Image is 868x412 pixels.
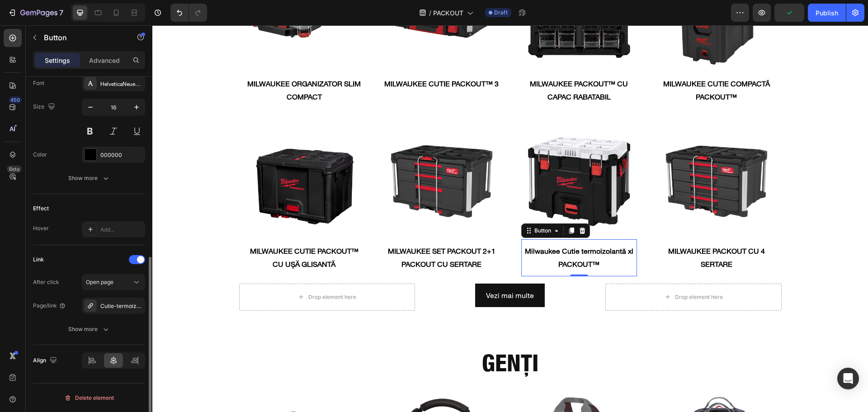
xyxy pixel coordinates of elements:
strong: Milwaukee Cutie compactă PACKOUT™ [511,54,618,76]
p: Settings [45,56,70,65]
a: Milwaukee PACKOUT™ cu capac rabatabil [369,47,485,84]
img: Ladă frigorifică Milwaukee PACKOUT™ – gândită pentru profesioniștii care au nevoie de răcoritoare... [369,98,485,214]
div: Cutie-termoizolanta-xl-packout™-4932478648 [100,302,143,310]
strong: Milwaukee PACKOUT™ cu capac rabatabil [377,54,476,76]
strong: Milwaukee Set PACKOUT 2+1 PACKOUT cu sertare [236,221,343,243]
span: / [429,8,431,18]
a: Milwaukee Cutie PACKOUT™ cu ușă glisantă [94,214,210,251]
a: Milwaukee PACKOUT cu 4 sertare [506,214,622,251]
span: Draft [494,9,508,17]
span: PACKOUT [433,8,463,18]
div: HelveticaNeueLTW1G-Roman [100,80,143,88]
div: Link [33,256,44,264]
img: Cutie de depozitare XL Milwaukee PACKOUT™ – ideală pentru transportul echipamentelor mari și volu... [94,98,210,214]
strong: Milwaukee Cutie PACKOUT™ cu ușă glisantă [98,221,206,243]
a: Milwaukee Cutie compactă PACKOUT™ [506,47,622,84]
div: Drop element here [156,268,204,275]
div: Delete element [64,393,114,403]
button: Show more [33,321,145,337]
div: Hover [33,224,49,232]
div: Beta [7,166,22,173]
a: Milwaukee Cutie PACKOUT™ 3 [232,47,346,71]
img: Organizator Milwaukee PACKOUT™ cu 3 sertare – soluție versatilă de depozitare pentru scule și acc... [231,98,347,214]
strong: Milwaukee PACKOUT cu 4 sertare [516,221,613,243]
div: Effect [33,204,49,213]
div: Font [33,79,44,87]
div: 000000 [100,151,143,159]
div: Button [380,201,401,209]
div: Add... [100,226,143,234]
div: Color [33,151,47,159]
iframe: To enrich screen reader interactions, please activate Accessibility in Grammarly extension settings [152,25,868,412]
img: Sistem de depozitare Milwaukee PACKOUT™ cu 5 sertare – ideal pentru organizarea uneltelor și acce... [506,98,622,214]
button: Open page [82,274,145,290]
button: Publish [808,4,846,22]
button: 7 [4,4,67,22]
a: Milwaukee Set PACKOUT 2+1 PACKOUT cu sertare [231,214,347,251]
div: Align [33,355,59,367]
p: Advanced [89,56,120,65]
div: Open Intercom Messenger [837,368,859,389]
h2: GENȚI [94,322,622,354]
a: Vezi mai multe [323,258,392,282]
button: Show more [33,170,145,186]
strong: Milwaukee Cutie termoizolantă xl PACKOUT™ [373,221,481,243]
div: Page/link [33,302,66,310]
div: Show more [68,174,110,183]
p: Vezi mai multe [334,264,382,277]
div: After click [33,278,59,286]
strong: Milwaukee Cutie PACKOUT™ 3 [232,54,346,63]
span: Open page [86,279,113,285]
a: Milwaukee Cutie termoizolantă xl PACKOUT™ [369,214,485,251]
div: Drop element here [523,268,571,275]
div: Undo/Redo [170,4,207,22]
div: Show more [68,325,110,334]
button: Delete element [33,391,145,405]
div: Publish [816,8,838,18]
div: 450 [9,96,22,104]
p: 7 [59,7,63,18]
p: Button [44,32,121,43]
div: Size [33,101,57,113]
